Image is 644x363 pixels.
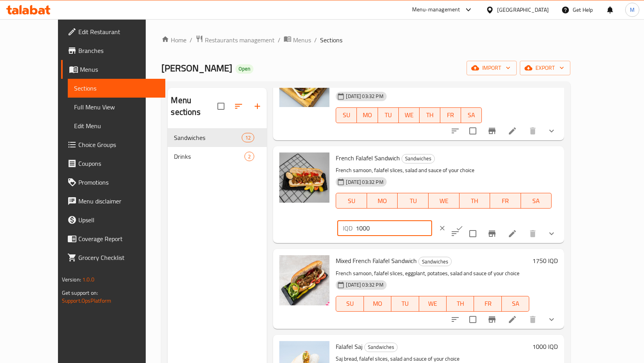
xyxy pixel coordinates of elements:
[463,195,487,207] span: TH
[370,195,395,207] span: MO
[78,140,159,149] span: Choice Groups
[242,133,254,142] div: items
[235,64,253,74] div: Open
[235,65,253,72] span: Open
[61,211,166,229] a: Upsell
[440,107,461,123] button: FR
[524,195,549,207] span: SA
[360,109,374,121] span: MO
[381,109,396,121] span: TU
[630,5,635,14] span: M
[419,257,451,266] span: Sandwiches
[423,109,437,121] span: TH
[450,298,471,309] span: TH
[343,223,353,233] p: IQD
[532,341,558,352] h6: 1000 IQD
[343,281,386,289] span: [DATE] 03:32 PM
[542,122,561,140] button: show more
[336,107,357,123] button: SU
[467,61,517,75] button: import
[473,63,510,73] span: import
[61,135,166,154] a: Choice Groups
[279,152,329,203] img: French Falafel Sandwich
[78,196,159,206] span: Menu disclaimer
[61,60,166,79] a: Menus
[339,109,354,121] span: SU
[356,220,432,236] input: Please enter price
[508,229,517,238] a: Edit menu item
[61,22,166,41] a: Edit Restaurant
[279,255,329,305] img: Mixed French Falafel Sandwich
[62,296,112,306] a: Support.OpsPlatform
[229,97,248,116] span: Sort sections
[391,296,419,312] button: TU
[248,97,267,116] button: Add section
[80,65,159,74] span: Menus
[74,121,159,131] span: Edit Menu
[402,154,435,163] div: Sandwiches
[168,125,267,169] nav: Menu sections
[61,173,166,192] a: Promotions
[432,195,456,207] span: WE
[465,311,481,328] span: Select to update
[483,122,501,140] button: Branch-specific-item
[62,288,98,298] span: Get support on:
[78,27,159,36] span: Edit Restaurant
[547,126,556,136] svg: Show Choices
[521,193,552,209] button: SA
[242,134,254,142] span: 12
[420,107,440,123] button: TH
[364,343,398,352] div: Sandwiches
[82,274,94,285] span: 1.0.0
[523,122,542,140] button: delete
[401,195,425,207] span: TU
[523,310,542,329] button: delete
[174,133,242,142] span: Sandwiches
[168,147,267,166] div: Drinks2
[336,152,400,164] span: French Falafel Sandwich
[461,107,482,123] button: SA
[443,109,458,121] span: FR
[364,296,391,312] button: MO
[336,341,363,352] span: Falafel Saj
[547,315,556,324] svg: Show Choices
[61,192,166,211] a: Menu disclaimer
[378,107,399,123] button: TU
[419,296,447,312] button: WE
[343,93,386,100] span: [DATE] 03:32 PM
[68,116,166,135] a: Edit Menu
[520,61,570,75] button: export
[402,109,416,121] span: WE
[402,154,434,163] span: Sandwiches
[339,298,360,309] span: SU
[278,35,280,45] li: /
[446,310,465,329] button: sort-choices
[508,315,517,324] a: Edit menu item
[78,178,159,187] span: Promotions
[483,224,501,243] button: Branch-specific-item
[464,109,479,121] span: SA
[336,165,552,175] p: French samoon, falafel slices, salad and sauce of your choice
[365,343,397,352] span: Sandwiches
[174,152,244,161] span: Drinks
[213,98,229,114] span: Select all sections
[493,195,518,207] span: FR
[205,35,275,45] span: Restaurants management
[497,5,549,14] div: [GEOGRAPHIC_DATA]
[245,153,254,160] span: 2
[474,296,501,312] button: FR
[61,154,166,173] a: Coupons
[523,224,542,243] button: delete
[78,234,159,243] span: Coverage Report
[195,35,275,45] a: Restaurants management
[465,123,481,139] span: Select to update
[78,46,159,55] span: Branches
[451,220,468,237] button: ok
[508,126,517,136] a: Edit menu item
[339,195,364,207] span: SU
[477,298,498,309] span: FR
[336,193,367,209] button: SU
[490,193,521,209] button: FR
[505,298,526,309] span: SA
